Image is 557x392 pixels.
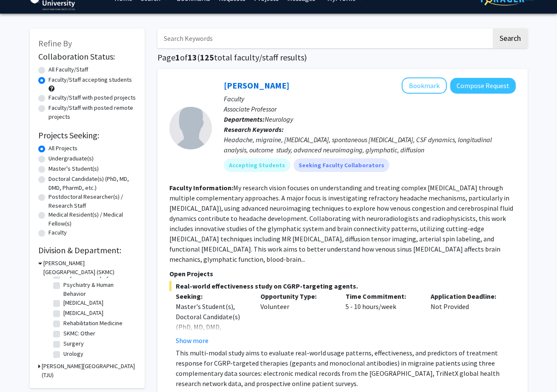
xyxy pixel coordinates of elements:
div: Volunteer [254,291,339,346]
div: Master's Student(s), Doctoral Candidate(s) (PhD, MD, DMD, PharmD, etc.), Medical Resident(s) / Me... [176,301,248,363]
label: Urology [63,349,83,358]
a: [PERSON_NAME] [224,80,289,91]
label: Faculty/Staff with posted remote projects [49,103,136,121]
div: 5 - 10 hours/week [339,291,424,346]
h3: [PERSON_NAME][GEOGRAPHIC_DATA] (TJU) [42,362,136,380]
label: Faculty/Staff accepting students [49,75,132,84]
p: This multi-modal study aims to evaluate real-world usage patterns, effectiveness, and predictors ... [176,348,516,389]
label: Faculty [49,228,67,237]
p: Application Deadline: [431,291,503,301]
label: Surgery [63,339,84,348]
label: Doctoral Candidate(s) (PhD, MD, DMD, PharmD, etc.) [49,175,136,192]
label: All Faculty/Staff [49,65,88,74]
label: Rehabilitation Medicine [63,319,123,328]
label: Master's Student(s) [49,164,99,173]
button: Search [493,29,528,48]
button: Show more [176,335,209,346]
button: Compose Request to Hsiangkuo Yuan [450,78,516,94]
label: SKMC: Other [63,329,95,338]
span: 125 [200,52,214,63]
h1: Page of ( total faculty/staff results) [157,52,528,63]
mat-chip: Seeking Faculty Collaborators [294,158,389,172]
label: [MEDICAL_DATA] [63,309,103,318]
p: Time Commitment: [346,291,418,301]
b: Research Keywords: [224,125,284,134]
span: Refine By [38,38,72,49]
div: Not Provided [424,291,509,346]
label: Medical Resident(s) / Medical Fellow(s) [49,210,136,228]
label: Undergraduate(s) [49,154,94,163]
span: Real-world effectiveness study on CGRP-targeting agents. [169,281,516,291]
p: Seeking: [176,291,248,301]
div: Headache, migraine, [MEDICAL_DATA], spontaneous [MEDICAL_DATA], CSF dynamics, longitudinal analys... [224,134,516,155]
label: [MEDICAL_DATA] [63,298,103,307]
span: 1 [175,52,180,63]
h3: [PERSON_NAME][GEOGRAPHIC_DATA] (SKMC) [43,259,136,277]
p: Associate Professor [224,104,516,114]
span: 13 [188,52,197,63]
input: Search Keywords [157,29,491,48]
h2: Division & Department: [38,245,136,255]
label: All Projects [49,144,77,153]
p: Opportunity Type: [260,291,333,301]
b: Departments: [224,115,265,123]
fg-read-more: My research vision focuses on understanding and treating complex [MEDICAL_DATA] through multiple ... [169,183,513,263]
label: Postdoctoral Researcher(s) / Research Staff [49,192,136,210]
b: Faculty Information: [169,183,233,192]
label: Psychiatry & Human Behavior [63,280,134,298]
label: Faculty/Staff with posted projects [49,93,136,102]
mat-chip: Accepting Students [224,158,290,172]
h2: Projects Seeking: [38,130,136,140]
button: Add Hsiangkuo Yuan to Bookmarks [402,77,447,94]
p: Faculty [224,94,516,104]
span: Neurology [265,115,293,123]
p: Open Projects [169,269,516,279]
iframe: Chat [6,354,36,386]
h2: Collaboration Status: [38,52,136,62]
